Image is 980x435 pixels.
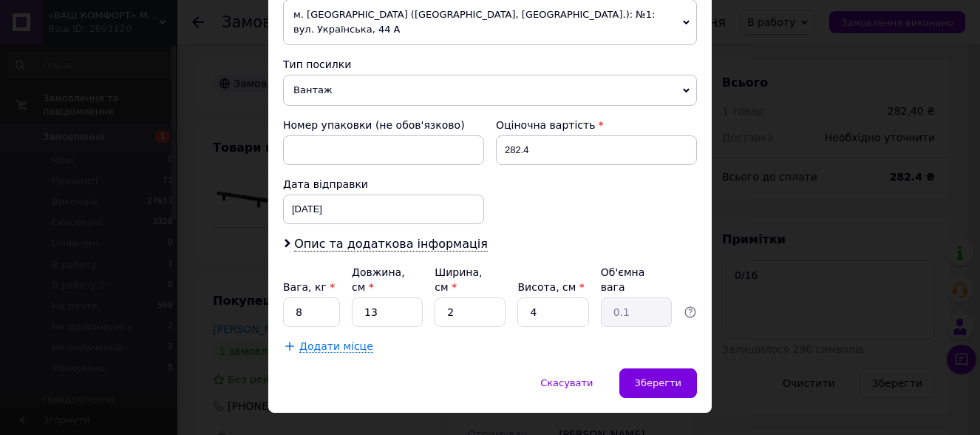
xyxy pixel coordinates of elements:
span: Скасувати [540,377,593,388]
div: Об'ємна вага [601,265,672,294]
label: Довжина, см [352,266,405,293]
div: Дата відправки [283,177,484,192]
span: Додати місце [299,340,373,353]
label: Вага, кг [283,281,335,293]
span: Вантаж [283,75,697,106]
span: Опис та додаткова інформація [294,237,488,252]
span: Зберегти [635,377,681,388]
div: Номер упаковки (не обов'язково) [283,118,484,132]
label: Ширина, см [435,266,482,293]
label: Висота, см [517,281,584,293]
div: Оціночна вартість [496,118,697,132]
span: Тип посилки [283,58,351,70]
